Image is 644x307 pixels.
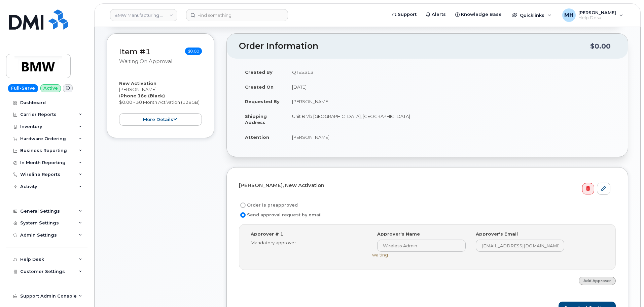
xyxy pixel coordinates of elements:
[239,211,322,219] label: Send approval request by email
[451,8,506,21] a: Knowledge Base
[286,94,616,109] td: [PERSON_NAME]
[119,58,172,64] small: Waiting On Approval
[377,231,420,237] label: Approver's Name
[251,240,362,246] div: Mandatory approver
[590,40,611,53] div: $0.00
[476,240,564,252] input: Input
[578,15,616,21] span: Help Desk
[240,203,246,208] input: Order is preapproved
[476,231,518,237] label: Approver's Email
[119,81,156,86] strong: New Activation
[615,278,639,302] iframe: Messenger Launcher
[245,99,280,104] strong: Requested By
[578,10,616,15] span: [PERSON_NAME]
[564,11,573,19] span: MH
[240,212,246,218] input: Send approval request by email
[245,114,267,125] strong: Shipping Address
[421,8,451,21] a: Alerts
[558,8,628,22] div: Melissa Hoye
[110,9,177,21] a: BMW Manufacturing Co LLC
[461,11,502,18] span: Knowledge Base
[185,48,202,55] span: $0.00
[286,109,616,130] td: Unit B 7b [GEOGRAPHIC_DATA], [GEOGRAPHIC_DATA]
[377,240,466,252] input: Input
[239,201,298,209] label: Order is preapproved
[286,65,616,80] td: QTE5313
[387,8,421,21] a: Support
[286,130,616,145] td: [PERSON_NAME]
[520,12,544,18] span: Quicklinks
[245,69,273,75] strong: Created By
[186,9,288,21] input: Find something...
[507,8,556,22] div: Quicklinks
[286,80,616,94] td: [DATE]
[119,80,202,126] div: [PERSON_NAME] $0.00 - 30 Month Activation (128GB)
[251,231,283,237] label: Approver # 1
[239,41,590,51] h2: Order Information
[372,252,388,257] span: waiting
[119,47,151,56] a: Item #1
[119,93,165,98] strong: iPhone 16e (Black)
[432,11,446,18] span: Alerts
[245,134,269,140] strong: Attention
[398,11,417,18] span: Support
[579,277,616,285] a: Add Approver
[239,183,610,188] h4: [PERSON_NAME], New Activation
[245,84,274,90] strong: Created On
[119,113,202,126] button: more details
